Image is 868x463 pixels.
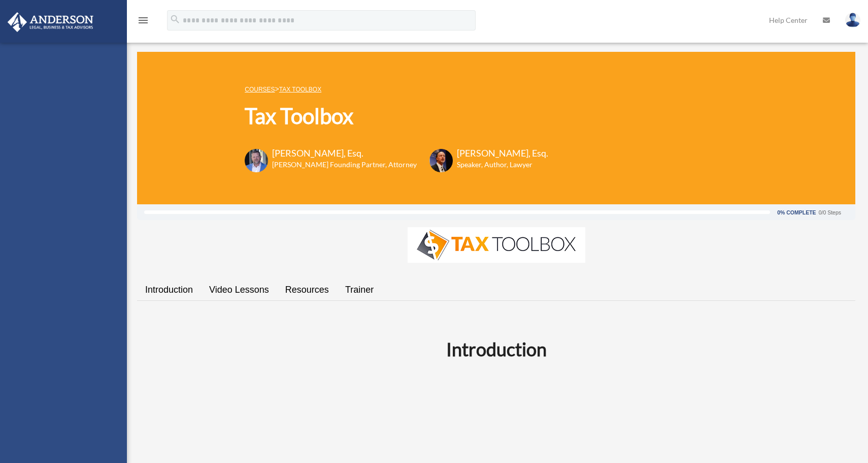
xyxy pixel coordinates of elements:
[845,13,860,27] img: User Pic
[137,18,149,26] a: menu
[337,275,382,304] a: Trainer
[170,14,181,25] i: search
[245,101,548,131] h1: Tax Toolbox
[5,12,96,32] img: Anderson Advisors Platinum Portal
[272,160,417,170] h6: [PERSON_NAME] Founding Partner, Attorney
[777,210,816,215] div: 0% Complete
[245,83,548,96] p: >
[457,160,536,170] h6: Speaker, Author, Lawyer
[201,275,277,304] a: Video Lessons
[272,147,417,160] h3: [PERSON_NAME], Esq.
[819,210,841,215] div: 0/0 Steps
[245,149,268,172] img: Toby-circle-head.png
[143,336,849,362] h2: Introduction
[277,275,337,304] a: Resources
[137,275,201,304] a: Introduction
[279,86,321,93] a: Tax Toolbox
[429,149,453,172] img: Scott-Estill-Headshot.png
[137,14,149,26] i: menu
[457,147,548,160] h3: [PERSON_NAME], Esq.
[245,86,275,93] a: COURSES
